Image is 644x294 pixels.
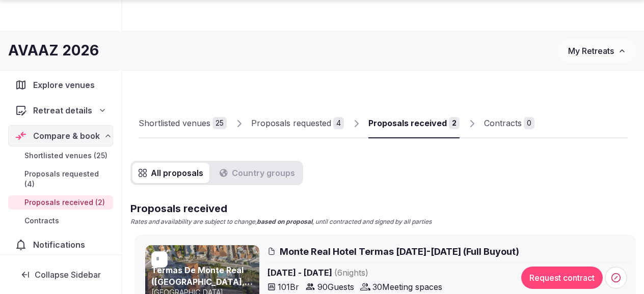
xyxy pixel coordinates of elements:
strong: based on proposal [257,218,312,225]
button: My Retreats [558,38,636,64]
a: Proposals received (2) [8,195,113,210]
a: Contracts [8,214,113,228]
span: Shortlisted venues (25) [24,151,108,161]
span: Explore venues [33,79,99,91]
span: 101 Br [278,281,299,293]
a: Proposals requested4 [251,109,344,138]
div: Proposals requested [251,117,331,129]
a: Proposals requested (4) [8,167,113,191]
button: All proposals [132,163,209,183]
span: Proposals requested (4) [24,169,109,189]
div: 0 [524,117,534,129]
h2: Proposals received [130,201,432,216]
span: Collapse Sidebar [35,270,101,280]
a: Contracts0 [484,109,534,138]
span: Monte Real Hotel Termas [DATE]-[DATE] (Full Buyout) [280,245,519,258]
span: 30 Meeting spaces [372,281,442,293]
div: 4 [333,117,344,129]
span: My Retreats [568,46,614,56]
div: Contracts [484,117,522,129]
span: [DATE] - [DATE] [267,267,507,279]
button: Request contract [521,267,603,289]
span: Compare & book [33,130,100,142]
p: Rates and availability are subject to change, , until contracted and signed by all parties [130,218,432,226]
div: Proposals received [368,117,447,129]
a: Shortlisted venues25 [139,109,227,138]
button: Collapse Sidebar [8,263,113,286]
span: Contracts [24,216,59,226]
div: 25 [212,117,227,129]
a: Explore venues [8,74,113,96]
a: Proposals received2 [368,109,460,138]
a: Notifications [8,234,113,255]
div: 2 [449,117,460,129]
span: ( 6 night s ) [334,268,368,278]
button: Country groups [213,163,301,183]
span: Retreat details [33,104,92,116]
h1: AVAAZ 2026 [8,41,99,61]
span: Proposals received (2) [24,197,105,208]
div: Shortlisted venues [139,117,210,129]
span: 90 Guests [317,281,354,293]
a: Shortlisted venues (25) [8,149,113,163]
span: Notifications [33,239,89,251]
